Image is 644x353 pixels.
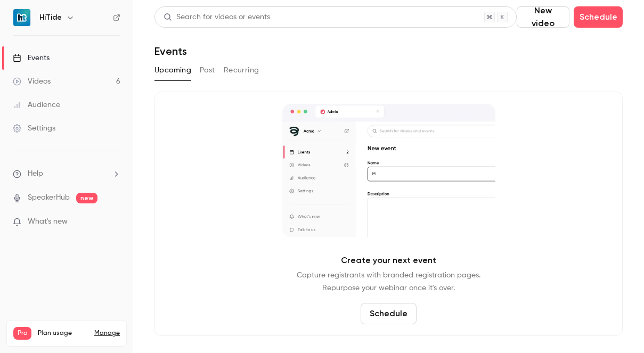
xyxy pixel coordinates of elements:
[13,168,120,179] li: help-dropdown-opener
[13,9,30,26] img: HiTide
[13,327,31,340] span: Pro
[517,6,569,28] button: New video
[574,6,623,28] button: Schedule
[361,303,417,324] button: Schedule
[39,12,62,23] h6: HiTide
[108,217,120,227] iframe: Noticeable Trigger
[341,254,436,267] p: Create your next event
[13,100,60,110] div: Audience
[154,45,187,58] h1: Events
[28,192,70,203] a: SpeakerHub
[200,62,215,79] button: Past
[297,269,480,294] p: Capture registrants with branded registration pages. Repurpose your webinar once it's over.
[28,216,68,227] span: What's new
[76,193,97,203] span: new
[13,53,50,63] div: Events
[224,62,259,79] button: Recurring
[94,329,120,338] a: Manage
[13,76,51,87] div: Videos
[154,62,191,79] button: Upcoming
[164,12,270,23] div: Search for videos or events
[13,123,55,134] div: Settings
[28,168,43,179] span: Help
[38,329,88,338] span: Plan usage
